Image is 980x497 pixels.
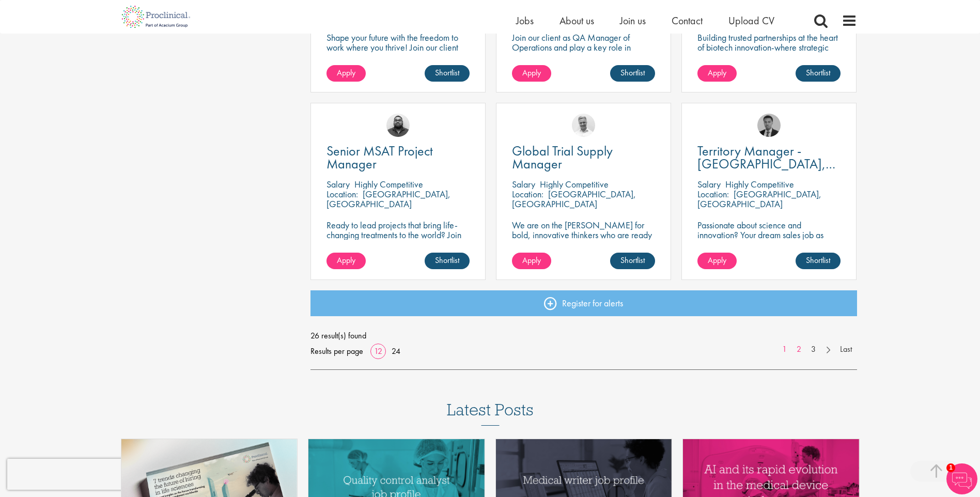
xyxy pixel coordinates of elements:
span: Apply [337,255,355,266]
a: Apply [326,65,366,82]
h3: Latest Posts [447,401,534,426]
span: Salary [512,178,535,190]
span: Location: [697,188,729,200]
p: We are on the [PERSON_NAME] for bold, innovative thinkers who are ready to help push the boundari... [512,220,655,269]
span: Apply [522,255,541,266]
img: Carl Gbolade [757,114,781,137]
p: Highly Competitive [725,178,794,190]
a: Senior MSAT Project Manager [326,145,470,170]
a: Shortlist [796,253,841,269]
span: Location: [512,188,543,200]
a: Upload CV [728,14,774,27]
p: Highly Competitive [540,178,609,190]
a: 2 [791,344,806,355]
span: Salary [326,178,350,190]
a: 24 [388,346,404,356]
a: Shortlist [610,65,655,82]
a: Apply [697,65,737,82]
p: [GEOGRAPHIC_DATA], [GEOGRAPHIC_DATA] [512,188,636,210]
a: 12 [370,346,386,356]
p: Join our client as QA Manager of Operations and play a key role in maintaining top-tier quality s... [512,33,655,62]
a: 1 [777,344,792,355]
img: Chatbot [946,463,977,494]
a: 3 [806,344,821,355]
a: Territory Manager - [GEOGRAPHIC_DATA], [GEOGRAPHIC_DATA] [697,145,841,170]
a: Apply [326,253,366,269]
span: Global Trial Supply Manager [512,142,613,173]
p: Highly Competitive [354,178,423,190]
a: Join us [620,14,646,27]
a: Global Trial Supply Manager [512,145,655,170]
a: Apply [697,253,737,269]
a: Apply [512,65,551,82]
p: Passionate about science and innovation? Your dream sales job as Territory Manager awaits! [697,220,841,250]
a: Shortlist [796,65,841,82]
p: Ready to lead projects that bring life-changing treatments to the world? Join our client at the f... [326,220,470,269]
a: Last [835,344,857,355]
span: Apply [708,255,726,266]
a: Apply [512,253,551,269]
span: 1 [946,463,955,472]
a: Shortlist [425,65,470,82]
p: [GEOGRAPHIC_DATA], [GEOGRAPHIC_DATA] [326,188,450,210]
span: Location: [326,188,358,200]
span: Results per page [310,344,363,359]
span: 26 result(s) found [310,328,857,344]
a: Shortlist [425,253,470,269]
a: Jobs [516,14,534,27]
span: Territory Manager - [GEOGRAPHIC_DATA], [GEOGRAPHIC_DATA] [697,142,835,185]
span: Senior MSAT Project Manager [326,142,433,173]
span: Apply [337,67,355,78]
span: Apply [522,67,541,78]
a: Register for alerts [310,290,857,316]
img: Ashley Bennett [386,114,410,137]
span: Salary [697,178,721,190]
img: Joshua Bye [572,114,595,137]
a: Contact [672,14,703,27]
span: Apply [708,67,726,78]
a: Shortlist [610,253,655,269]
a: About us [559,14,594,27]
p: [GEOGRAPHIC_DATA], [GEOGRAPHIC_DATA] [697,188,821,210]
iframe: reCAPTCHA [7,459,139,490]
